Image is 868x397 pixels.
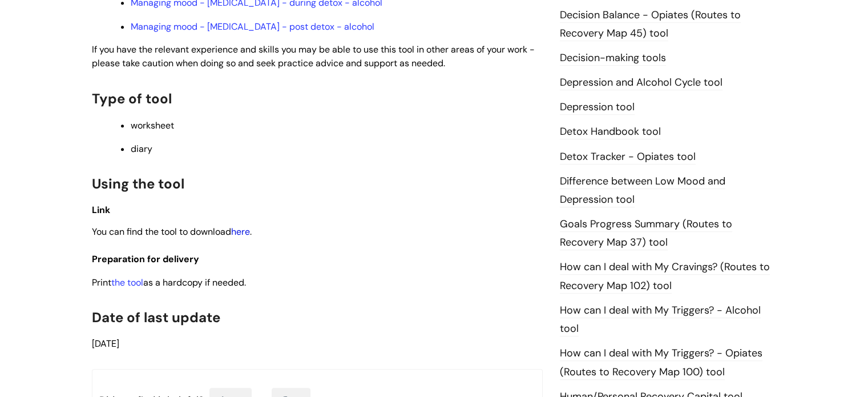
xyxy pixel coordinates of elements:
[560,51,666,66] a: Decision-making tools
[231,226,250,238] a: here
[560,303,761,336] a: How can I deal with My Triggers? - Alcohol tool
[131,119,174,131] span: worksheet
[560,150,696,165] a: Detox Tracker - Opiates tool
[560,174,725,207] a: Difference between Low Mood and Depression tool
[111,276,143,288] a: the tool
[560,217,732,250] a: Goals Progress Summary (Routes to Recovery Map 37) tool
[92,338,119,350] span: [DATE]
[92,43,535,70] span: If you have the relevant experience and skills you may be able to use this tool in other areas of...
[92,276,246,288] span: Print as a hardcopy if needed.
[560,346,762,379] a: How can I deal with My Triggers? - Opiates (Routes to Recovery Map 100) tool
[92,226,252,238] span: You can find the tool to download .
[131,143,152,155] span: diary
[92,308,220,326] span: Date of last update
[560,260,770,293] a: How can I deal with My Cravings? (Routes to Recovery Map 102) tool
[92,90,172,107] span: Type of tool
[92,175,184,193] span: Using the tool
[560,75,722,90] a: Depression and Alcohol Cycle tool
[131,21,374,33] a: Managing mood - [MEDICAL_DATA] - post detox - alcohol
[92,253,199,265] span: Preparation for delivery
[560,100,635,115] a: Depression tool
[560,8,741,41] a: Decision Balance - Opiates (Routes to Recovery Map 45) tool
[92,204,110,216] span: Link
[560,125,661,139] a: Detox Handbook tool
